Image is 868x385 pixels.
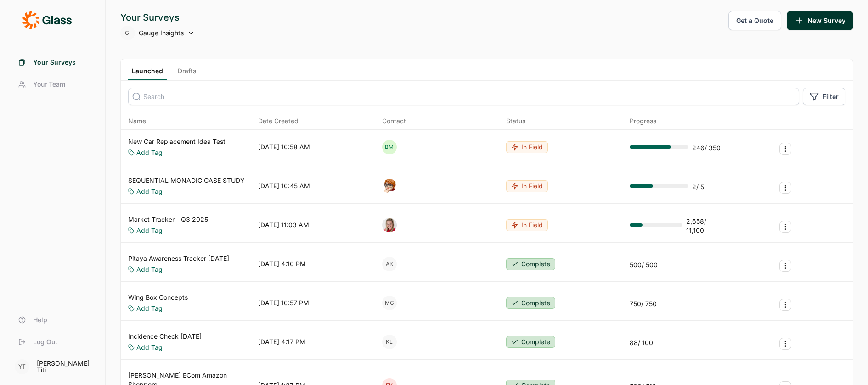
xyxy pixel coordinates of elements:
div: Contact [382,116,406,126]
button: In Field [506,180,548,192]
div: [DATE] 10:58 AM [258,143,310,152]
button: In Field [506,219,548,231]
div: GI [120,26,135,40]
span: Help [33,315,47,324]
div: 2 / 5 [692,182,704,192]
button: Survey Actions [779,182,791,194]
a: Add Tag [136,265,163,274]
div: 2,658 / 11,100 [686,217,722,235]
button: Survey Actions [779,143,791,155]
a: SEQUENTIAL MONADIC CASE STUDY [128,176,245,185]
span: Log Out [33,337,57,346]
span: Your Team [33,80,65,89]
span: Filter [823,92,839,101]
div: BM [382,140,397,154]
button: Filter [803,88,845,105]
button: Get a Quote [728,11,781,30]
div: 500 / 500 [630,260,658,269]
div: [DATE] 4:10 PM [258,259,306,269]
button: In Field [506,141,548,153]
a: Pitaya Awareness Tracker [DATE] [128,254,229,263]
button: Survey Actions [779,221,791,233]
button: Complete [506,297,555,309]
a: Add Tag [136,148,163,157]
span: Gauge Insights [139,28,184,38]
div: Status [506,116,525,126]
div: YT [15,359,29,374]
a: New Car Replacement Idea Test [128,137,225,146]
a: Add Tag [136,187,163,196]
a: Launched [128,66,167,80]
div: AK [382,257,397,271]
a: Wing Box Concepts [128,293,188,302]
div: Progress [630,116,656,126]
a: Add Tag [136,226,163,235]
div: [DATE] 10:57 PM [258,298,309,308]
a: Drafts [174,66,200,80]
div: [DATE] 11:03 AM [258,220,309,230]
img: o7kyh2p2njg4amft5nuk.png [382,179,397,193]
a: Incidence Check [DATE] [128,332,202,341]
span: Name [128,116,146,126]
div: [DATE] 4:17 PM [258,337,305,346]
div: 750 / 750 [630,299,657,308]
div: [DATE] 10:45 AM [258,181,310,191]
input: Search [128,88,799,105]
div: Your Surveys [120,11,195,24]
div: [PERSON_NAME] Titi [37,360,94,373]
button: Complete [506,258,555,270]
img: xuxf4ugoqyvqjdx4ebsr.png [382,218,397,232]
button: Complete [506,336,555,348]
button: Survey Actions [779,338,791,350]
span: Date Created [258,116,299,126]
button: New Survey [787,11,853,30]
div: 246 / 350 [692,143,721,153]
div: KL [382,335,397,349]
div: MC [382,296,397,310]
a: Market Tracker - Q3 2025 [128,215,208,224]
a: Add Tag [136,343,163,352]
span: Your Surveys [33,58,76,67]
button: Survey Actions [779,260,791,272]
button: Survey Actions [779,299,791,311]
div: 88 / 100 [630,338,653,347]
a: Add Tag [136,304,163,313]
